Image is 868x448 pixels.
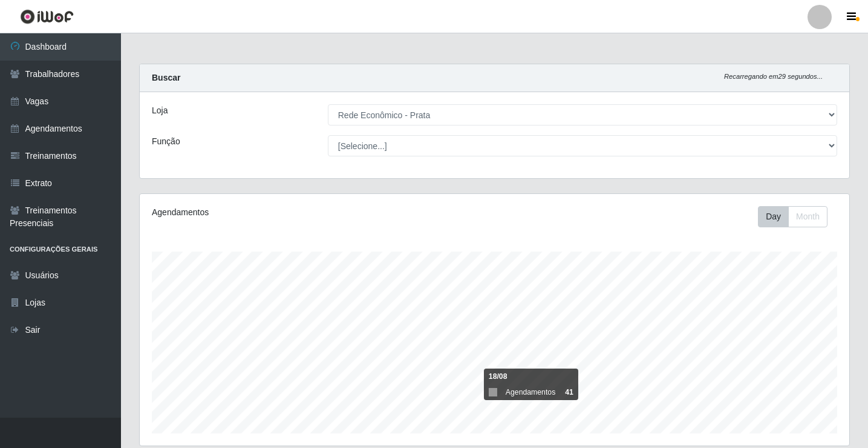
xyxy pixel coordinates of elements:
[152,73,180,82] strong: Buscar
[152,135,180,148] label: Função
[758,206,827,227] div: First group
[724,73,823,80] i: Recarregando em 29 segundos...
[758,206,837,227] div: Toolbar with button groups
[788,206,827,227] button: Month
[20,9,74,24] img: CoreUI Logo
[758,206,789,227] button: Day
[152,104,168,117] label: Loja
[152,206,427,219] div: Agendamentos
